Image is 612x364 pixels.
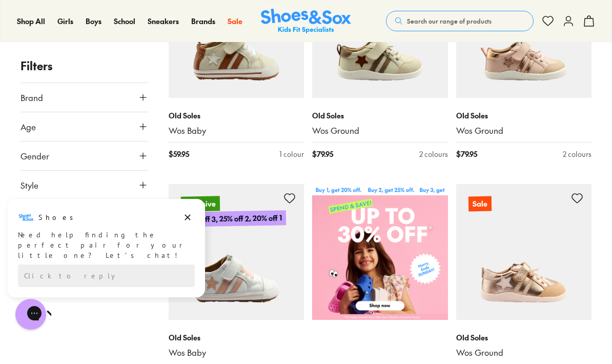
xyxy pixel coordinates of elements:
div: Message from Shoes. Need help finding the perfect pair for your little one? Let’s chat! [8,12,205,63]
p: Exclusive [180,196,219,212]
p: Old Soles [456,332,592,343]
span: Style [21,179,38,191]
button: Age [21,112,148,141]
div: 2 colours [419,149,448,159]
div: Need help finding the perfect pair for your little one? Let’s chat! [18,32,195,63]
a: School [114,16,135,27]
span: Search our range of products [407,16,492,26]
a: Wos Baby [169,347,304,358]
span: Age [21,120,36,133]
button: Gender [21,141,148,170]
p: Old Soles [312,110,448,121]
button: Search our range of products [386,11,534,31]
span: $ 59.95 [169,149,189,159]
span: $ 79.95 [456,149,477,159]
button: Dismiss campaign [180,13,195,27]
img: SNS_Logo_Responsive.svg [261,9,351,34]
a: Shoes & Sox [261,9,351,34]
p: 30% off 3, 25% off 2, 20% off 1 [180,211,285,228]
a: Sale [456,184,592,320]
p: Old Soles [169,332,304,343]
a: Girls [57,16,73,27]
img: Shoes logo [18,12,34,28]
a: Sale [228,16,242,27]
p: Old Soles [456,110,592,121]
a: Wos Ground [456,125,592,136]
a: Shop All [17,16,45,27]
a: Exclusive30% off 3, 25% off 2, 20% off 1 [169,184,304,320]
span: Gender [21,150,49,162]
div: Reply to the campaigns [18,67,195,90]
span: Brand [21,91,43,104]
p: Old Soles [169,110,304,121]
button: Brand [21,83,148,112]
a: Sneakers [148,16,179,27]
button: Style [21,171,148,199]
a: Wos Ground [312,125,448,136]
div: 2 colours [563,149,591,159]
a: Wos Ground [456,347,592,358]
p: Sale [468,196,491,212]
div: Campaign message [8,2,205,100]
p: Filters [21,57,148,74]
img: SNS_WEBASSETS_CategoryWidget_2560x2560_d4358fa4-32b4-4c90-932d-b6c75ae0f3ec.png [312,184,448,320]
h3: Shoes [38,15,79,25]
a: Boys [86,16,101,27]
div: 1 colour [279,149,304,159]
a: Wos Baby [169,125,304,136]
span: $ 79.95 [312,149,333,159]
iframe: Gorgias live chat messenger [10,295,51,333]
a: Brands [191,16,215,27]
